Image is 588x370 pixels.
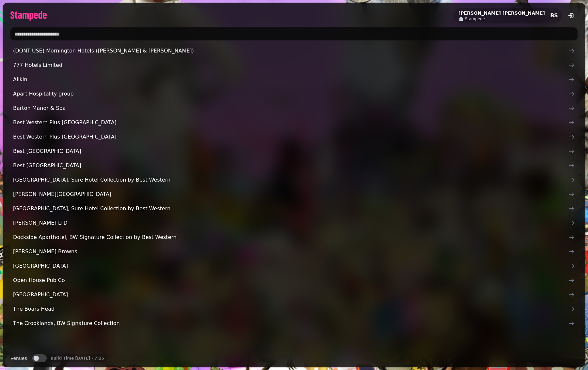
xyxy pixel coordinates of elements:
[458,16,545,22] a: Stampede
[10,59,578,72] a: 777 Hotels Limited
[13,319,568,327] span: The Crooklands, BW Signature Collection
[458,10,545,16] h2: [PERSON_NAME] [PERSON_NAME]
[13,133,568,141] span: Best Western Plus [GEOGRAPHIC_DATA]
[10,102,578,115] a: Barton Manor & Spa
[10,87,578,100] a: Apart Hospitality group
[10,288,578,301] a: [GEOGRAPHIC_DATA]
[10,73,578,86] a: Allkin
[13,104,568,112] span: Barton Manor & Spa
[13,162,568,170] span: Best [GEOGRAPHIC_DATA]
[13,90,568,98] span: Apart Hospitality group
[10,202,578,215] a: [GEOGRAPHIC_DATA], Sure Hotel Collection by Best Western
[10,216,578,229] a: [PERSON_NAME] LTD
[13,219,568,227] span: [PERSON_NAME] LTD
[10,159,578,172] a: Best [GEOGRAPHIC_DATA]
[10,188,578,201] a: [PERSON_NAME][GEOGRAPHIC_DATA]
[13,176,568,184] span: [GEOGRAPHIC_DATA], Sure Hotel Collection by Best Western
[13,190,568,198] span: [PERSON_NAME][GEOGRAPHIC_DATA]
[465,16,485,22] span: Stampede
[10,173,578,186] a: [GEOGRAPHIC_DATA], Sure Hotel Collection by Best Western
[13,119,568,126] span: Best Western Plus [GEOGRAPHIC_DATA]
[550,13,558,18] span: BS
[10,317,578,330] a: The Crooklands, BW Signature Collection
[13,305,568,313] span: The Boars Head
[13,233,568,241] span: Dockside Aparthotel, BW Signature Collection by Best Western
[13,147,568,155] span: Best [GEOGRAPHIC_DATA]
[13,262,568,270] span: [GEOGRAPHIC_DATA]
[10,145,578,158] a: Best [GEOGRAPHIC_DATA]
[10,116,578,129] a: Best Western Plus [GEOGRAPHIC_DATA]
[10,231,578,244] a: Dockside Aparthotel, BW Signature Collection by Best Western
[13,276,568,284] span: Open House Pub Co
[10,11,47,21] img: logo
[10,303,578,316] a: The Boars Head
[10,44,578,57] a: (DONT USE) Mornington Hotels ([PERSON_NAME] & [PERSON_NAME])
[51,356,104,361] p: Build Time [DATE] - 7:25
[10,259,578,273] a: [GEOGRAPHIC_DATA]
[10,274,578,287] a: Open House Pub Co
[13,47,568,55] span: (DONT USE) Mornington Hotels ([PERSON_NAME] & [PERSON_NAME])
[13,248,568,256] span: [PERSON_NAME] Browns
[13,61,568,69] span: 777 Hotels Limited
[13,205,568,213] span: [GEOGRAPHIC_DATA], Sure Hotel Collection by Best Western
[13,76,568,83] span: Allkin
[565,9,578,22] button: logout
[10,354,27,362] label: Venues
[10,130,578,143] a: Best Western Plus [GEOGRAPHIC_DATA]
[10,245,578,258] a: [PERSON_NAME] Browns
[13,291,568,299] span: [GEOGRAPHIC_DATA]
